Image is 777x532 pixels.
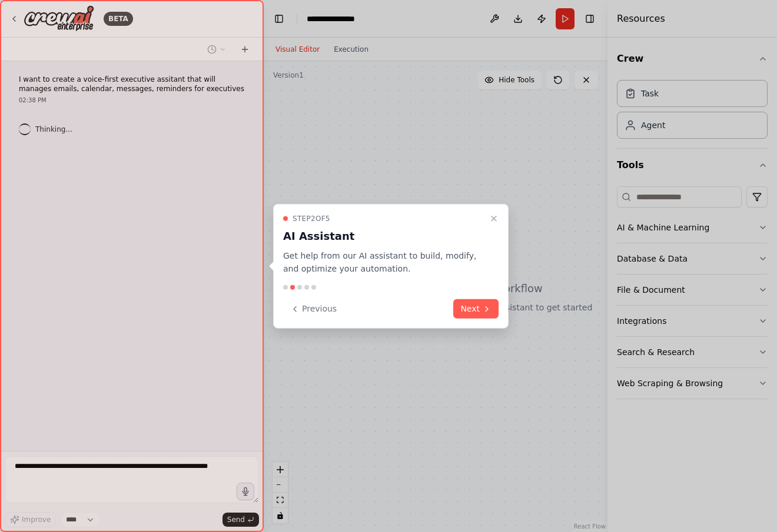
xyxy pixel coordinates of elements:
[453,299,499,319] button: Next
[283,299,344,319] button: Previous
[487,211,501,225] button: Close walkthrough
[283,249,484,276] p: Get help from our AI assistant to build, modify, and optimize your automation.
[293,213,330,223] span: Step 2 of 5
[283,227,484,244] h3: AI Assistant
[271,11,287,27] button: Hide left sidebar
